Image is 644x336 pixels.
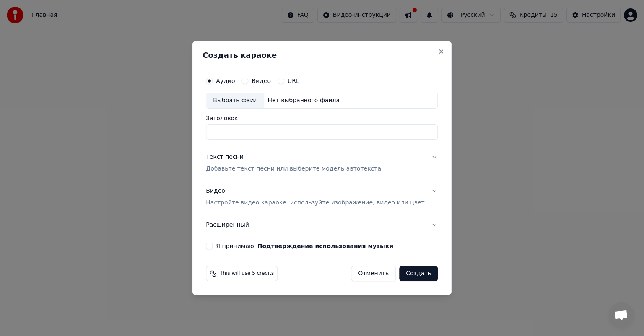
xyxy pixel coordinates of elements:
[206,214,438,236] button: Расширенный
[216,78,235,84] label: Аудио
[206,165,381,173] p: Добавьте текст песни или выберите модель автотекста
[206,93,264,108] div: Выбрать файл
[206,199,424,207] p: Настройте видео караоке: используйте изображение, видео или цвет
[216,243,393,249] label: Я принимаю
[252,78,271,84] label: Видео
[264,96,343,105] div: Нет выбранного файла
[206,115,438,121] label: Заголовок
[220,270,274,277] span: This will use 5 credits
[206,180,438,214] button: ВидеоНастройте видео караоке: используйте изображение, видео или цвет
[206,146,438,180] button: Текст песниДобавьте текст песни или выберите модель автотекста
[351,266,396,281] button: Отменить
[203,52,441,59] h2: Создать караоке
[399,266,438,281] button: Создать
[257,243,393,249] button: Я принимаю
[288,78,299,84] label: URL
[206,153,244,161] div: Текст песни
[206,187,424,207] div: Видео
